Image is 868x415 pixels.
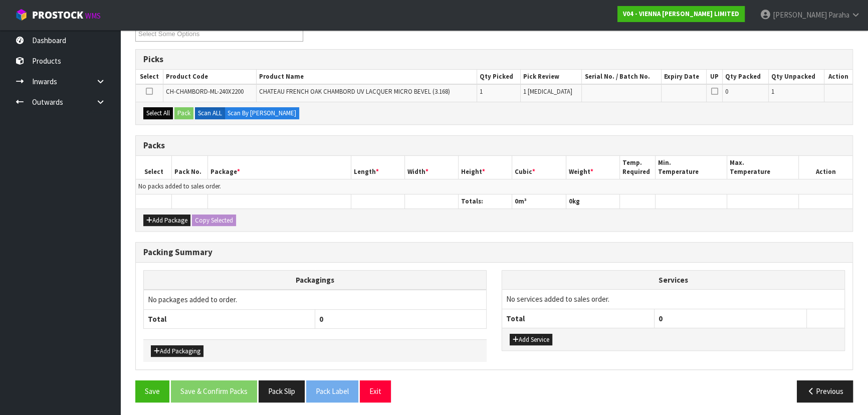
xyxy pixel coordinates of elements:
button: Previous [797,380,853,402]
span: 0 [569,197,572,205]
th: Pick Review [521,70,582,84]
span: CHATEAU FRENCH OAK CHAMBORD UV LACQUER MICRO BEVEL (3.168) [259,87,450,96]
th: Expiry Date [661,70,707,84]
th: Min. Temperature [656,156,727,179]
th: Pack No. [172,156,208,179]
th: Services [502,271,844,290]
h3: Picks [143,55,845,64]
span: CH-CHAMBORD-ML-240X2200 [166,87,244,96]
th: Totals: [459,194,512,209]
button: Pack Slip [259,380,305,402]
strong: V04 - VIENNA [PERSON_NAME] LIMITED [623,10,739,18]
td: No services added to sales order. [502,290,844,309]
th: Length [351,156,404,179]
th: Max. Temperature [727,156,799,179]
label: Scan ALL [195,107,225,119]
th: Qty Packed [722,70,768,84]
th: Weight [566,156,619,179]
th: m³ [512,194,566,209]
th: kg [566,194,619,209]
th: Action [799,156,852,179]
button: Copy Selected [192,215,236,227]
th: Product Name [257,70,477,84]
td: No packages added to order. [144,290,487,309]
label: Scan By [PERSON_NAME] [225,107,299,119]
th: Product Code [163,70,256,84]
th: Height [459,156,512,179]
th: UP [707,70,722,84]
th: Width [404,156,458,179]
h3: Packing Summary [143,248,845,257]
th: Qty Unpacked [768,70,824,84]
th: Select [136,70,163,84]
a: V04 - VIENNA [PERSON_NAME] LIMITED [617,6,745,22]
small: WMS [85,11,101,21]
th: Cubic [512,156,566,179]
th: Total [502,309,655,328]
img: cube-alt.png [15,9,28,21]
span: 0 [725,87,728,96]
th: Total [144,309,315,328]
button: Save [135,380,169,402]
h3: Packs [143,141,845,150]
th: Action [824,70,852,84]
th: Select [136,156,172,179]
button: Add Package [143,215,190,227]
th: Serial No. / Batch No. [582,70,661,84]
span: 0 [659,314,663,323]
span: 0 [515,197,518,205]
span: ProStock [32,9,83,22]
th: Temp. Required [619,156,656,179]
td: No packs added to sales order. [136,179,852,194]
button: Pack Label [306,380,358,402]
span: Paraha [828,10,849,20]
span: [PERSON_NAME] [773,10,827,20]
span: 1 [MEDICAL_DATA] [523,87,572,96]
span: 1 [480,87,483,96]
button: Select All [143,107,173,119]
button: Pack [174,107,193,119]
button: Exit [360,380,391,402]
button: Add Service [510,334,552,346]
span: 1 [771,87,774,96]
th: Qty Picked [477,70,520,84]
th: Packagings [144,271,487,290]
button: Save & Confirm Packs [171,380,257,402]
th: Package [207,156,351,179]
span: Pack [135,6,853,410]
button: Add Packaging [151,345,203,357]
span: 0 [319,314,323,324]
